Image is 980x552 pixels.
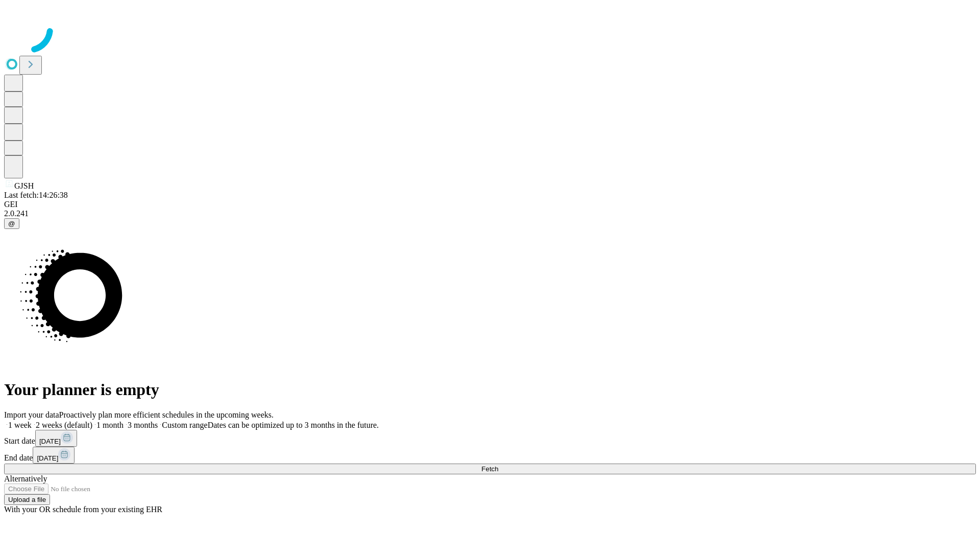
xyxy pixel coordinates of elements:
[4,447,976,464] div: End date
[162,421,207,429] span: Custom range
[4,191,68,199] span: Last fetch: 14:26:38
[4,505,162,514] span: With your OR schedule from your existing EHR
[4,410,59,419] span: Import your data
[4,430,976,447] div: Start date
[59,410,274,419] span: Proactively plan more efficient schedules in the upcoming weeks.
[481,465,498,473] span: Fetch
[39,438,61,445] span: [DATE]
[4,464,976,474] button: Fetch
[128,421,158,429] span: 3 months
[96,421,124,429] span: 1 month
[4,474,47,483] span: Alternatively
[4,380,976,399] h1: Your planner is empty
[4,200,976,209] div: GEI
[33,447,75,464] button: [DATE]
[37,454,58,462] span: [DATE]
[4,494,50,505] button: Upload a file
[36,421,92,429] span: 2 weeks (default)
[4,218,19,229] button: @
[208,421,379,429] span: Dates can be optimized up to 3 months in the future.
[4,209,976,218] div: 2.0.241
[8,421,32,429] span: 1 week
[14,181,34,190] span: GJSH
[35,430,77,447] button: [DATE]
[8,220,15,227] span: @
